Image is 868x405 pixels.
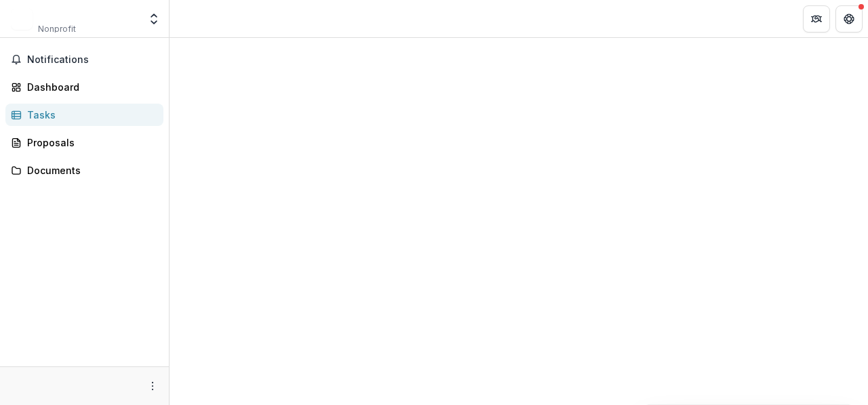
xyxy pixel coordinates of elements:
[5,104,163,126] a: Tasks
[803,5,830,33] button: Partners
[27,108,153,122] div: Tasks
[38,23,76,35] span: Nonprofit
[27,80,153,94] div: Dashboard
[835,5,863,33] button: Get Help
[144,5,163,33] button: Open entity switcher
[27,135,153,150] div: Proposals
[27,54,158,66] span: Notifications
[27,163,153,177] div: Documents
[5,159,163,182] a: Documents
[5,131,163,154] a: Proposals
[5,76,163,98] a: Dashboard
[144,378,161,394] button: More
[5,49,163,70] button: Notifications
